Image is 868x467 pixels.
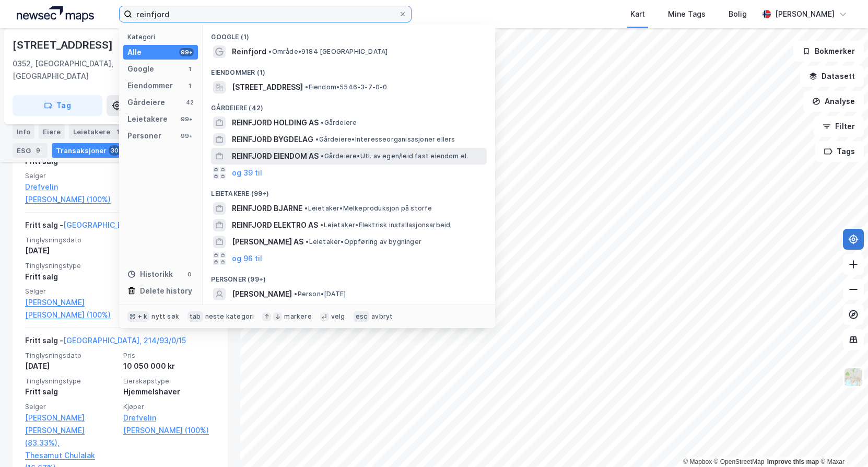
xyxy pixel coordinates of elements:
[815,141,864,162] button: Tags
[185,270,194,278] div: 0
[123,386,215,398] div: Hjemmelshaver
[127,79,173,92] div: Eiendommer
[151,312,179,321] div: nytt søk
[17,6,94,22] img: logo.a4113a55bc3d86da70a041830d287a7e.svg
[203,181,495,200] div: Leietakere (99+)
[203,60,495,79] div: Eiendommer (1)
[127,63,154,75] div: Google
[320,221,323,229] span: •
[203,96,495,114] div: Gårdeiere (42)
[321,152,468,160] span: Gårdeiere • Utl. av egen/leid fast eiendom el.
[305,83,387,91] span: Eiendom • 5546-3-7-0-0
[803,91,864,112] button: Analyse
[127,130,161,142] div: Personer
[25,351,117,360] span: Tinglysningsdato
[306,238,309,246] span: •
[294,290,297,298] span: •
[232,252,262,265] button: og 96 til
[123,377,215,386] span: Eierskapstype
[371,312,393,321] div: avbryt
[232,150,319,162] span: REINFJORD EIENDOM AS
[63,220,187,229] a: [GEOGRAPHIC_DATA], 214/93/0/14
[232,116,319,129] span: REINFJORD HOLDING AS
[127,96,165,109] div: Gårdeiere
[13,124,34,139] div: Info
[630,8,645,20] div: Kart
[13,37,115,53] div: [STREET_ADDRESS]
[321,119,324,126] span: •
[232,236,303,248] span: [PERSON_NAME] AS
[793,41,864,62] button: Bokmerker
[13,57,147,83] div: 0352, [GEOGRAPHIC_DATA], [GEOGRAPHIC_DATA]
[232,167,262,179] button: og 39 til
[25,236,117,244] span: Tinglysningsdato
[294,290,346,298] span: Person • [DATE]
[232,288,292,300] span: [PERSON_NAME]
[187,311,203,322] div: tab
[123,351,215,360] span: Pris
[25,261,117,270] span: Tinglysningstype
[232,219,318,231] span: REINFJORD ELEKTRO AS
[683,458,712,465] a: Mapbox
[232,202,302,215] span: REINFJORD BJARNE
[25,287,117,296] span: Selger
[185,81,194,90] div: 1
[816,417,868,467] iframe: Chat Widget
[179,132,194,140] div: 99+
[25,296,117,321] a: [PERSON_NAME] [PERSON_NAME] (100%)
[179,115,194,123] div: 99+
[13,95,102,116] button: Tag
[25,171,117,180] span: Selger
[354,311,370,322] div: esc
[767,458,819,465] a: Improve this map
[203,267,495,286] div: Personer (99+)
[321,119,357,127] span: Gårdeiere
[123,360,215,372] div: 10 050 000 kr
[304,204,308,212] span: •
[25,377,117,386] span: Tinglysningstype
[179,48,194,56] div: 99+
[127,46,142,59] div: Alle
[185,98,194,107] div: 42
[25,271,117,283] div: Fritt salg
[123,402,215,411] span: Kjøper
[668,8,706,20] div: Mine Tags
[25,412,117,449] a: [PERSON_NAME] [PERSON_NAME] (83.33%),
[800,66,864,87] button: Datasett
[814,116,864,137] button: Filter
[185,65,194,73] div: 1
[268,48,272,55] span: •
[729,8,747,20] div: Bolig
[321,152,324,160] span: •
[13,143,48,158] div: ESG
[305,83,308,91] span: •
[127,113,168,125] div: Leietakere
[843,367,863,387] img: Z
[320,221,450,229] span: Leietaker • Elektrisk installasjonsarbeid
[232,133,313,146] span: REINFJORD BYGDELAG
[306,238,421,246] span: Leietaker • Oppføring av bygninger
[39,124,65,139] div: Eiere
[127,33,198,41] div: Kategori
[25,334,186,351] div: Fritt salg -
[140,285,192,297] div: Delete history
[25,402,117,411] span: Selger
[315,135,319,143] span: •
[775,8,835,20] div: [PERSON_NAME]
[127,268,173,281] div: Historikk
[331,312,345,321] div: velg
[25,181,117,206] a: Drefvelin [PERSON_NAME] (100%)
[52,143,125,158] div: Transaksjoner
[109,145,121,156] div: 30
[123,412,215,437] a: Drefvelin [PERSON_NAME] (100%)
[232,81,303,94] span: [STREET_ADDRESS]
[232,45,266,58] span: Reinfjord
[203,25,495,43] div: Google (1)
[132,6,398,22] input: Søk på adresse, matrikkel, gårdeiere, leietakere eller personer
[284,312,311,321] div: markere
[304,204,432,213] span: Leietaker • Melkeproduksjon på storfe
[33,145,43,156] div: 9
[268,48,388,56] span: Område • 9184 [GEOGRAPHIC_DATA]
[205,312,254,321] div: neste kategori
[25,244,117,257] div: [DATE]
